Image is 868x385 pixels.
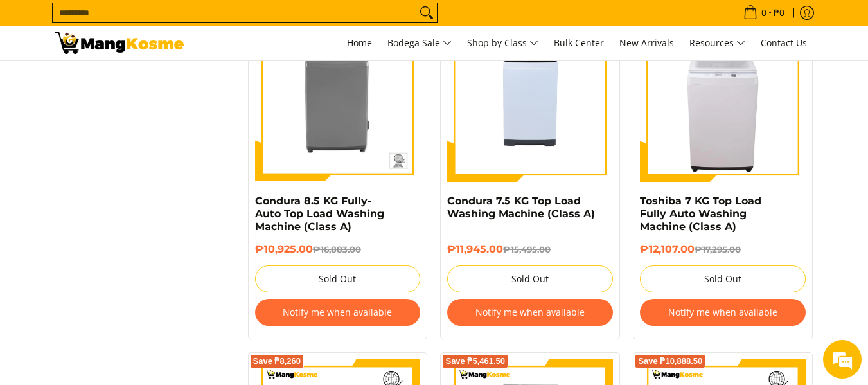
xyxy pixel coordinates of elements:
span: Save ₱10,888.50 [638,357,702,365]
span: ₱0 [772,8,786,17]
span: Bodega Sale [387,35,452,51]
span: Bulk Center [554,37,604,49]
del: ₱17,295.00 [695,244,741,255]
span: Save ₱8,260 [253,357,301,365]
del: ₱15,495.00 [503,244,551,255]
a: Resources [683,26,752,60]
button: Notify me when available [255,299,421,326]
textarea: Type your message and click 'Submit' [6,252,245,297]
em: Submit [188,297,233,314]
button: Sold Out [640,265,806,292]
a: Contact Us [754,26,813,60]
img: Washing Machines l Mang Kosme: Home Appliances Warehouse Sale Partner [55,32,184,54]
span: Shop by Class [467,35,538,51]
div: Minimize live chat window [211,6,242,37]
button: Search [416,3,437,22]
a: Bodega Sale [381,26,458,60]
h6: ₱11,945.00 [447,243,613,256]
div: Leave a message [67,72,216,89]
button: Sold Out [255,265,421,292]
a: New Arrivals [613,26,680,60]
a: Toshiba 7 KG Top Load Fully Auto Washing Machine (Class A) [640,195,761,233]
button: Notify me when available [640,299,806,326]
span: Contact Us [761,37,807,49]
span: Resources [689,35,745,51]
img: condura-top-load-automatic-washing-machine-8.5-kilos-front-view-mang-kosme [255,16,421,182]
span: New Arrivals [619,37,674,49]
a: Condura 8.5 KG Fully-Auto Top Load Washing Machine (Class A) [255,195,384,233]
h6: ₱10,925.00 [255,243,421,256]
img: Toshiba 7 KG Top Load Fully Auto Washing Machine (Class A) [640,16,806,182]
span: • [740,6,788,20]
nav: Main Menu [197,26,813,60]
a: Condura 7.5 KG Top Load Washing Machine (Class A) [447,195,595,220]
a: Bulk Center [547,26,610,60]
a: Shop by Class [461,26,545,60]
span: We are offline. Please leave us a message. [27,112,224,242]
del: ₱16,883.00 [313,244,361,255]
h6: ₱12,107.00 [640,243,806,256]
span: Save ₱5,461.50 [445,357,505,365]
button: Notify me when available [447,299,613,326]
span: Home [347,37,372,49]
a: Home [341,26,378,60]
button: Sold Out [447,265,613,292]
span: 0 [759,8,768,17]
img: condura-7.5kg-topload-non-inverter-washing-machine-class-c-full-view-mang-kosme [447,16,613,182]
